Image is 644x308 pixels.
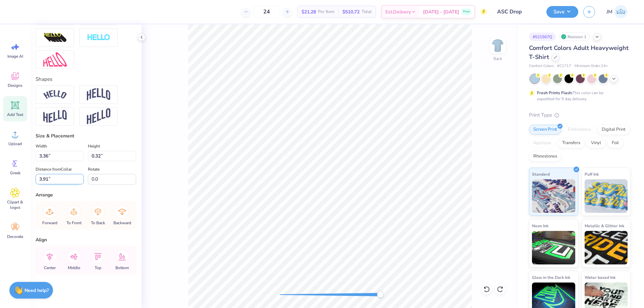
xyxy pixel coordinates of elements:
[43,33,67,43] img: 3D Illusion
[36,165,72,173] label: Distance from Collar
[36,191,136,198] div: Arrange
[7,234,23,239] span: Decorate
[377,291,384,298] div: Accessibility label
[43,110,67,123] img: Flag
[8,83,22,88] span: Designs
[463,9,470,14] span: Free
[558,138,585,148] div: Transfers
[529,125,561,135] div: Screen Print
[532,274,570,281] span: Glow in the Dark Ink
[607,138,623,148] div: Foil
[8,141,22,146] span: Upload
[529,44,629,61] span: Comfort Colors Adult Heavyweight T-Shirt
[614,5,628,18] img: Joshua Macky Gaerlan
[43,90,67,99] img: Arc
[44,265,56,270] span: Center
[87,108,110,125] img: Rise
[491,39,504,52] img: Back
[10,170,20,176] span: Greek
[254,6,280,18] input: – –
[493,56,502,62] div: Back
[88,142,100,150] label: Height
[532,222,548,229] span: Neon Ink
[66,220,82,226] span: To Front
[529,138,556,148] div: Applique
[529,33,556,41] div: # 521567Q
[302,8,316,15] span: $21.28
[87,34,110,42] img: Negative Space
[36,142,47,150] label: Width
[537,90,573,96] strong: Fresh Prints Flash:
[585,274,615,281] span: Water based Ink
[36,132,136,139] div: Size & Placement
[532,179,575,213] img: Standard
[532,171,550,178] span: Standard
[91,220,105,226] span: To Back
[318,8,334,15] span: Per Item
[113,220,131,226] span: Backward
[529,111,631,119] div: Print Type
[529,63,554,69] span: Comfort Colors
[585,171,599,178] span: Puff Ink
[385,8,411,15] span: Est. Delivery
[423,8,459,15] span: [DATE] - [DATE]
[24,287,49,294] strong: Need help?
[36,75,52,83] label: Shapes
[559,33,590,41] div: Revision 1
[87,88,110,101] img: Arch
[7,54,23,59] span: Image AI
[42,220,57,226] span: Forward
[342,8,360,15] span: $510.72
[115,265,129,270] span: Bottom
[587,138,605,148] div: Vinyl
[362,8,372,15] span: Total
[4,199,26,210] span: Clipart & logos
[7,112,23,117] span: Add Text
[537,90,620,102] div: This color can be expedited for 5 day delivery.
[532,231,575,264] img: Neon Ink
[95,265,101,270] span: Top
[603,5,631,18] a: JM
[563,125,595,135] div: Embroidery
[492,5,541,18] input: Untitled Design
[36,236,136,243] div: Align
[575,63,608,69] span: Minimum Order: 24 +
[43,52,67,67] img: Free Distort
[557,63,571,69] span: # C1717
[88,165,100,173] label: Rotate
[606,8,612,16] span: JM
[68,265,80,270] span: Middle
[585,179,628,213] img: Puff Ink
[585,231,628,264] img: Metallic & Glitter Ink
[546,6,578,18] button: Save
[585,222,624,229] span: Metallic & Glitter Ink
[597,125,630,135] div: Digital Print
[529,151,561,162] div: Rhinestones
